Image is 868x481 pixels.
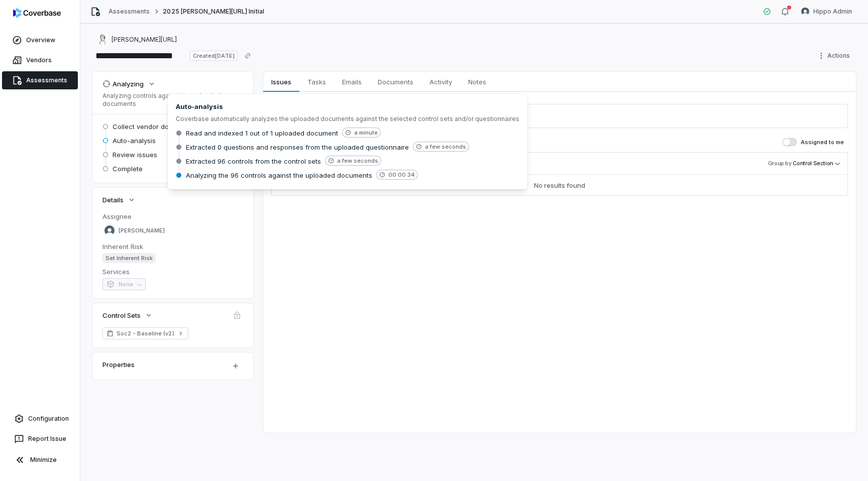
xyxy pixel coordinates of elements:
[325,156,381,166] span: a few seconds
[99,191,139,209] button: Details
[102,242,243,251] dt: Inherent Risk
[534,181,585,190] div: No results found
[186,129,338,138] span: Read and indexed 1 out of 1 uploaded document
[176,102,519,111] span: Auto-analysis
[102,79,144,88] div: Analyzing
[186,143,409,152] span: Extracted 0 questions and responses from the uploaded questionnaire
[2,71,78,89] a: Assessments
[376,170,418,180] span: 00:00:34
[303,75,330,88] span: Tasks
[190,51,237,61] span: Created [DATE]
[102,267,243,276] dt: Services
[4,450,76,470] button: Minimize
[768,160,792,167] span: Group by
[113,136,156,145] span: Auto-analysis
[113,150,157,159] span: Review issues
[267,75,295,88] span: Issues
[102,253,156,263] span: Set Inherent Risk
[795,4,858,19] button: Hippo Admin avatarHippo Admin
[783,138,797,146] button: Assigned to me
[113,164,143,173] span: Complete
[99,75,159,93] button: Analyzing
[413,142,469,152] span: a few seconds
[112,36,177,44] span: [PERSON_NAME][URL]
[464,75,490,88] span: Notes
[4,410,76,428] a: Configuration
[801,8,809,16] img: Hippo Admin avatar
[102,195,124,204] span: Details
[102,311,141,320] span: Control Sets
[4,430,76,448] button: Report Issue
[102,327,188,339] a: Soc2 - Baseline (v2)
[104,225,115,235] img: Shaun Angley avatar
[374,75,417,88] span: Documents
[239,47,257,65] button: Copy link
[186,157,321,166] span: Extracted 96 controls from the control sets
[102,212,243,221] dt: Assignee
[94,31,180,49] button: https://julius.ai/[PERSON_NAME][URL]
[108,8,150,16] a: Assessments
[99,306,156,324] button: Control Sets
[425,75,456,88] span: Activity
[783,138,844,146] label: Assigned to me
[814,48,856,63] button: Actions
[176,115,519,123] span: Coverbase automatically analyzes the uploaded documents against the selected control sets and/or ...
[2,31,78,49] a: Overview
[102,92,243,108] p: Analyzing controls against the uploaded documents
[163,8,264,16] span: 2025 [PERSON_NAME][URL] Initial
[338,75,366,88] span: Emails
[113,122,196,131] span: Collect vendor documents
[186,171,372,180] span: Analyzing the 96 controls against the uploaded documents
[342,128,381,138] span: a minute
[13,8,61,18] img: logo-D7KZi-bG.svg
[2,51,78,69] a: Vendors
[813,8,852,16] span: Hippo Admin
[117,329,174,337] span: Soc2 - Baseline (v2)
[119,227,165,234] span: [PERSON_NAME]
